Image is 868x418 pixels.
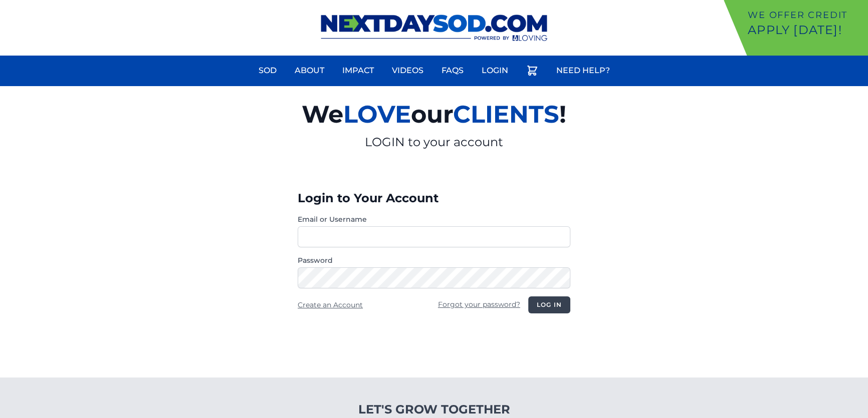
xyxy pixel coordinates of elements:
a: FAQs [436,59,470,83]
button: Log in [528,296,570,313]
span: LOVE [343,100,411,129]
a: Create an Account [298,300,363,309]
a: Forgot your password? [438,300,520,309]
p: We offer Credit [748,8,864,22]
label: Email or Username [298,214,570,224]
h4: Let's Grow Together [305,401,564,417]
span: CLIENTS [453,100,559,129]
label: Password [298,255,570,265]
h3: Login to Your Account [298,190,570,206]
h2: We our ! [185,94,683,134]
p: LOGIN to your account [185,134,683,150]
a: Login [476,59,514,83]
a: Need Help? [550,59,616,83]
a: Videos [386,59,429,83]
a: Impact [336,59,380,83]
p: Apply [DATE]! [748,22,864,38]
a: About [289,59,330,83]
a: Sod [253,59,283,83]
